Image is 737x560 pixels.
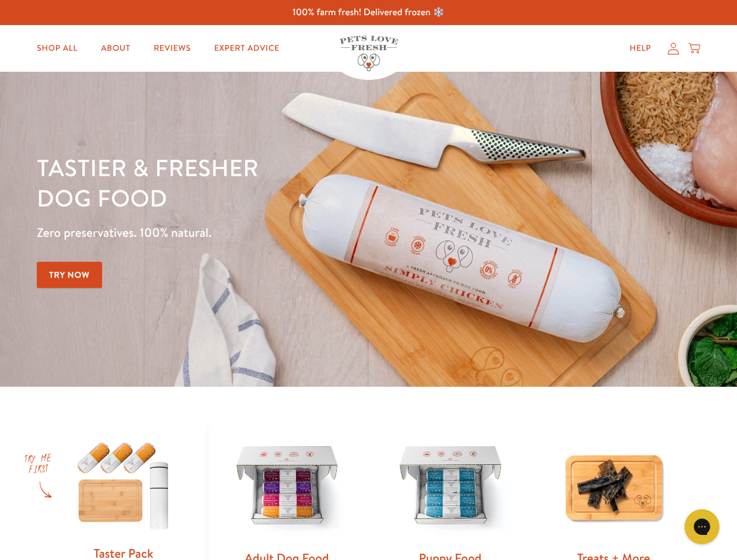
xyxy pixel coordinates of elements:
[37,262,102,288] a: Try Now
[37,152,479,213] h1: Tastier & fresher dog food
[679,505,725,548] iframe: Gorgias live chat messenger
[144,37,200,60] a: Reviews
[27,37,87,60] a: Shop All
[620,37,661,60] a: Help
[92,37,139,60] a: About
[340,36,398,71] img: Pets Love Fresh
[205,37,289,60] a: Expert Advice
[37,222,479,243] p: Zero preservatives. 100% natural.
